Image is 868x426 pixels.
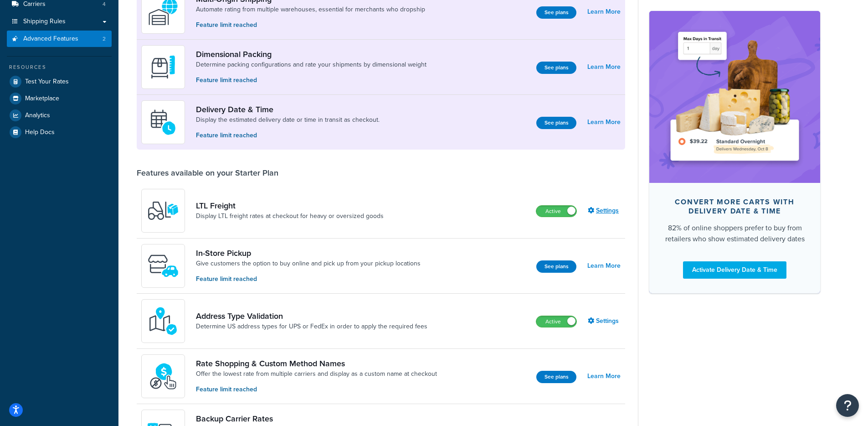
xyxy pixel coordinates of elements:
[196,115,380,125] a: Display the estimated delivery date or time in transit as checkout.
[7,63,112,71] div: Resources
[587,370,621,383] a: Learn More
[147,51,179,83] img: DTVBYsAAAAAASUVORK5CYII=
[7,73,112,90] a: Test Your Rates
[196,358,437,369] a: Rate Shopping & Custom Method Names
[196,49,426,59] a: Dimensional Packing
[196,130,380,140] p: Feature limit reached
[25,78,69,86] span: Test Your Rates
[536,206,576,217] label: Active
[25,129,55,136] span: Help Docs
[196,104,380,114] a: Delivery Date & Time
[103,35,106,43] span: 2
[196,274,421,284] p: Feature limit reached
[7,31,112,47] li: Advanced Features
[196,60,426,69] a: Determine packing configurations and rate your shipments by dimensional weight
[147,195,179,227] img: y79ZsPf0fXUFUhFXDzUgf+ktZg5F2+ohG75+v3d2s1D9TjoU8PiyCIluIjV41seZevKCRuEjTPPOKHJsQcmKCXGdfprl3L4q7...
[147,305,179,337] img: kIG8fy0lQAAAABJRU5ErkJggg==
[137,168,278,178] div: Features available on your Starter Plan
[103,0,106,8] span: 4
[683,261,786,278] a: Activate Delivery Date & Time
[196,248,421,258] a: In-Store Pickup
[587,5,621,18] a: Learn More
[7,13,112,30] a: Shipping Rules
[196,259,421,268] a: Give customers the option to buy online and pick up from your pickup locations
[196,75,426,85] p: Feature limit reached
[147,360,179,392] img: icon-duo-feat-rate-shopping-ecdd8bed.png
[536,117,576,129] button: See plans
[23,35,78,43] span: Advanced Features
[536,62,576,74] button: See plans
[664,222,806,244] div: 82% of online shoppers prefer to buy from retailers who show estimated delivery dates
[7,90,112,107] a: Marketplace
[7,31,112,47] a: Advanced Features2
[663,25,806,169] img: feature-image-ddt-36eae7f7280da8017bfb280eaccd9c446f90b1fe08728e4019434db127062ab4.png
[587,116,621,129] a: Learn More
[147,250,179,282] img: wfgcfpwTIucLEAAAAASUVORK5CYII=
[536,316,576,327] label: Active
[196,369,437,379] a: Offer the lowest rate from multiple carriers and display as a custom name at checkout
[7,124,112,140] a: Help Docs
[196,322,427,331] a: Determine US address types for UPS or FedEx in order to apply the required fees
[196,201,384,211] a: LTL Freight
[196,212,384,221] a: Display LTL freight rates at checkout for heavy or oversized goods
[536,6,576,19] button: See plans
[23,18,66,26] span: Shipping Rules
[536,260,576,273] button: See plans
[25,95,59,103] span: Marketplace
[196,414,430,424] a: Backup Carrier Rates
[588,204,621,217] a: Settings
[7,107,112,124] a: Analytics
[196,20,425,30] p: Feature limit reached
[147,106,179,138] img: gfkeb5ejjkALwAAAABJRU5ErkJggg==
[196,311,427,321] a: Address Type Validation
[196,5,425,14] a: Automate rating from multiple warehouses, essential for merchants who dropship
[25,112,50,119] span: Analytics
[836,394,859,417] button: Open Resource Center
[588,315,621,327] a: Settings
[664,197,806,215] div: Convert more carts with delivery date & time
[587,61,621,73] a: Learn More
[587,260,621,272] a: Learn More
[196,384,437,395] p: Feature limit reached
[536,371,576,383] button: See plans
[23,0,46,8] span: Carriers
